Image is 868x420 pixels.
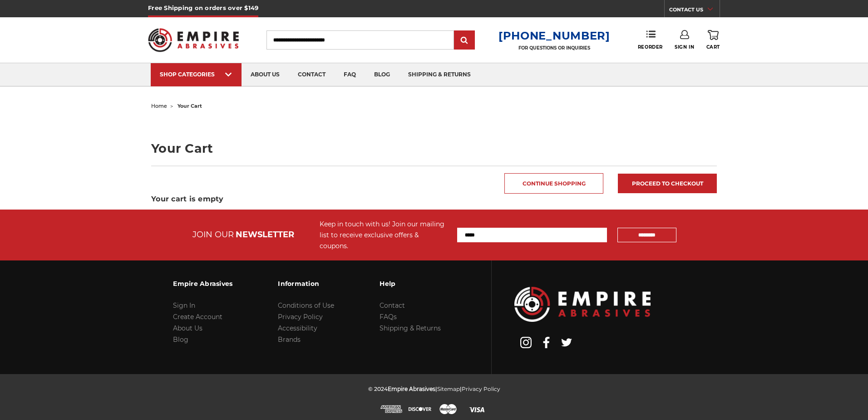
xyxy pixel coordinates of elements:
[278,324,317,332] a: Accessibility
[706,44,720,50] span: Cart
[192,230,234,240] span: JOIN OUR
[148,22,239,58] img: Empire Abrasives
[675,44,694,50] span: Sign In
[173,313,222,321] a: Create Account
[368,383,500,395] p: © 2024 | |
[151,103,167,109] a: home
[242,63,289,86] a: about us
[320,219,448,251] div: Keep in touch with us! Join our mailing list to receive exclusive offers & coupons.
[638,30,663,50] a: Reorder
[173,274,232,293] h3: Empire Abrasives
[151,194,717,205] h3: Your cart is empty
[173,324,202,332] a: About Us
[278,313,323,321] a: Privacy Policy
[399,63,480,86] a: shipping & returns
[498,29,610,42] a: [PHONE_NUMBER]
[278,301,334,310] a: Conditions of Use
[278,335,301,344] a: Brands
[388,385,435,392] span: Empire Abrasives
[289,63,335,86] a: contact
[380,324,441,332] a: Shipping & Returns
[173,301,195,310] a: Sign In
[236,230,294,240] span: NEWSLETTER
[173,335,188,344] a: Blog
[278,274,334,293] h3: Information
[380,313,397,321] a: FAQs
[178,103,202,109] span: your cart
[706,30,720,50] a: Cart
[455,31,473,50] input: Submit
[514,287,651,322] img: Empire Abrasives Logo Image
[151,142,717,155] h1: Your Cart
[638,44,663,50] span: Reorder
[380,301,405,310] a: Contact
[618,174,717,193] a: Proceed to checkout
[335,63,365,86] a: faq
[462,385,500,392] a: Privacy Policy
[669,5,720,17] a: CONTACT US
[504,173,603,194] a: Continue Shopping
[437,385,460,392] a: Sitemap
[365,63,399,86] a: blog
[380,274,441,293] h3: Help
[160,71,232,78] div: SHOP CATEGORIES
[498,45,610,51] p: FOR QUESTIONS OR INQUIRIES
